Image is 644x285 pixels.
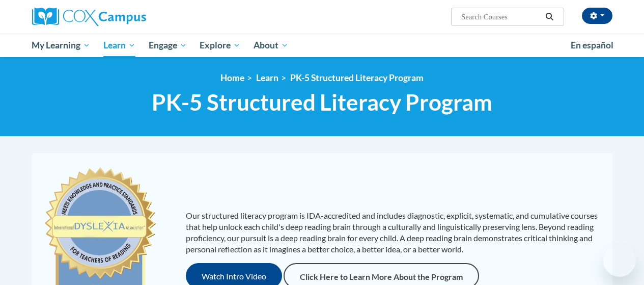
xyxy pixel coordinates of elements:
[542,11,557,23] button: Search
[564,35,620,56] a: En español
[256,72,278,83] a: Learn
[186,210,602,255] p: Our structured literacy program is IDA-accredited and includes diagnostic, explicit, systematic, ...
[290,72,424,83] a: PK-5 Structured Literacy Program
[582,8,612,24] button: Account Settings
[97,34,142,57] a: Learn
[571,40,613,50] span: En español
[103,39,135,51] span: Learn
[24,34,620,57] div: Main menu
[32,39,90,51] span: My Learning
[25,34,97,57] a: My Learning
[603,244,636,277] iframe: Button to launch messaging window
[142,34,193,57] a: Engage
[200,39,240,51] span: Explore
[247,34,295,57] a: About
[220,72,244,83] a: Home
[32,8,146,26] img: Cox Campus
[149,39,187,51] span: Engage
[460,11,542,23] input: Search Courses
[32,8,215,26] a: Cox Campus
[152,89,492,116] span: PK-5 Structured Literacy Program
[254,39,288,51] span: About
[193,34,247,57] a: Explore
